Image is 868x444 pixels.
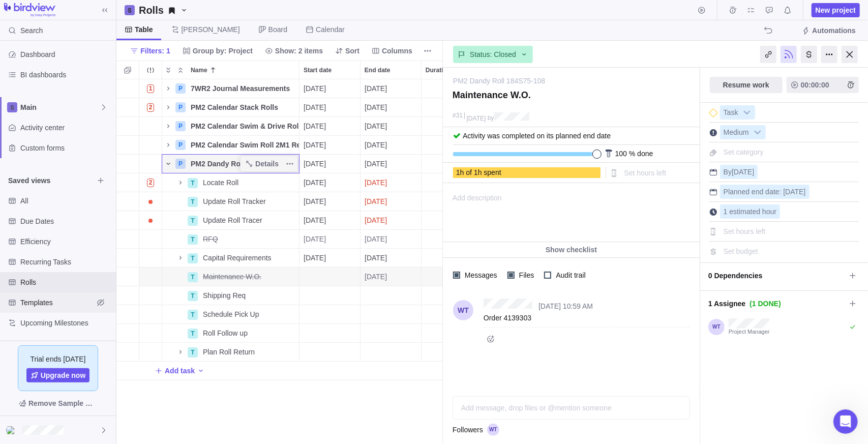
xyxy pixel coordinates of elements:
[744,8,758,16] a: My assignments
[203,215,262,225] span: Update Roll Tracer
[188,216,198,226] div: T
[422,173,483,192] div: Duration
[191,121,299,131] span: PM2 Calendar Swim & Drive Roll Damage
[316,24,345,35] span: Calendar
[422,98,483,117] div: Duration
[729,329,770,336] span: Project Manager
[203,196,266,206] span: Update Roll Tracker
[191,140,299,150] span: PM2 Calendar Swim Roll 2M1 Replacement
[20,102,100,112] span: Main
[801,79,829,91] span: 00:00:00
[365,253,387,263] span: [DATE]
[361,286,422,305] div: End date
[147,179,155,187] span: 2
[188,347,198,358] div: T
[726,3,740,17] span: Time logs
[139,79,162,98] div: Trouble indication
[300,324,361,343] div: Start date
[162,324,300,343] div: Name
[162,136,300,155] div: Name
[162,230,300,249] div: Name
[724,148,764,156] span: Set category
[443,242,700,257] div: Show checklist
[365,102,387,112] span: [DATE]
[744,3,758,17] span: My assignments
[422,343,483,362] div: Duration
[382,46,412,56] span: Columns
[361,61,421,79] div: End date
[203,347,255,357] span: Plan Roll Return
[203,253,272,263] span: Capital Requirements
[762,3,776,17] span: Approval requests
[300,136,361,155] div: Start date
[361,249,422,268] div: End date
[361,211,422,230] div: End date
[139,211,162,230] div: Trouble indication
[139,249,162,268] div: Trouble indication
[139,117,162,136] div: Trouble indication
[203,272,261,282] span: Maintenance W.O.
[203,309,259,319] span: Schedule Pick Up
[174,63,187,77] span: Collapse
[708,295,846,312] span: 1 Assignee
[199,173,299,192] div: Locate Roll
[199,305,299,323] div: Schedule Pick Up
[361,211,421,229] div: highlight
[162,286,300,305] div: Name
[121,63,135,77] span: Selection mode
[551,268,587,282] span: Audit trail
[268,24,287,35] span: Board
[139,324,162,343] div: Trouble indication
[453,76,545,86] a: PM2 Dandy Roll 184S75-108
[162,98,300,117] div: Name
[760,46,776,63] div: Copy link
[538,302,593,310] span: Sep 25, 2025, 10:59 AM
[6,424,18,436] div: Wyatt Trostle
[275,46,323,56] span: Show: 2 items
[20,70,112,80] span: BI dashboards
[300,155,361,173] div: Start date
[463,132,611,140] span: Activity was completed on its planned end date
[361,268,422,286] div: End date
[162,249,300,268] div: Name
[188,253,198,263] div: T
[720,125,766,139] div: Medium
[422,324,483,343] div: Duration
[365,196,387,206] span: [DATE]
[199,268,299,286] div: Maintenance W.O.
[761,23,775,38] span: The action will be undone: changing the project dates
[361,192,421,211] div: highlight
[304,159,326,169] span: [DATE]
[162,117,300,136] div: Name
[615,150,627,158] span: 100
[709,109,717,117] div: This is a milestone
[143,175,159,190] span: Number of activities at risk
[191,159,285,169] span: PM2 Dandy Roll 184S75-108
[787,77,842,93] span: 00:00:00
[460,168,472,176] span: h of
[20,25,43,36] span: Search
[331,44,364,58] span: Sort
[162,63,174,77] span: Expand
[732,168,754,176] span: [DATE]
[20,196,112,206] span: All
[139,173,162,192] div: Trouble indication
[846,320,860,334] span: Select to mark an assignee's portion of work as completed (reciprocal with I'm Done in My assignm...
[188,329,198,339] div: T
[361,192,422,211] div: End date
[750,300,781,308] span: (1 DONE)
[304,83,326,94] span: [DATE]
[188,234,198,245] div: T
[188,197,198,207] div: T
[139,98,162,117] div: Trouble indication
[300,230,361,249] div: Start date
[422,286,483,305] div: Duration
[187,98,299,116] div: PM2 Calendar Stack Rolls
[175,159,186,169] div: P
[199,230,299,248] div: RFQ
[139,286,162,305] div: Trouble indication
[165,366,195,376] span: Add task
[116,362,767,380] div: Add New
[20,49,112,60] span: Dashboard
[453,425,483,435] span: Followers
